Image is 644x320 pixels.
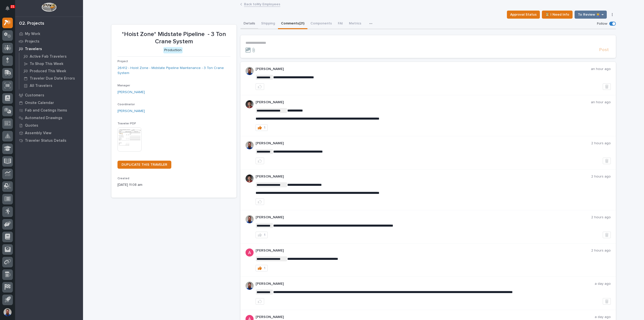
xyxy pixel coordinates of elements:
button: 1 [256,232,268,238]
a: Active Fab Travelers [19,53,83,60]
span: DUPLICATE THIS TRAVELER [122,163,167,166]
p: 2 hours ago [591,141,611,146]
button: Notifications [2,3,13,14]
span: Traveler PDF [117,122,136,125]
img: ROij9lOReuV7WqYxWfnW [246,100,254,108]
p: [PERSON_NAME] [256,315,595,319]
a: [PERSON_NAME] [117,109,145,114]
a: Traveler Due Date Errors [19,75,83,82]
button: 1 [256,265,268,271]
a: Projects [15,38,83,45]
img: Workspace Logo [42,3,56,12]
a: My Work [15,30,83,38]
button: Approval Status [507,11,540,19]
a: Traveler Status Details [15,137,83,144]
p: a day ago [595,282,611,286]
button: Delete post [603,232,611,238]
p: 2 hours ago [591,174,611,179]
div: 1 [264,126,265,129]
p: Traveler Status Details [25,138,66,143]
a: Assembly View [15,129,83,137]
a: Customers [15,91,83,99]
p: Follow [597,22,607,26]
button: Shipping [258,19,278,29]
span: Coordinator [117,103,135,106]
button: To Review 👨‍🏭 → [575,11,607,19]
p: 2 hours ago [591,215,611,220]
p: Customers [25,93,44,98]
p: *Hoist Zone* Midstate Pipeline - 3 Ton Crane System [117,31,230,45]
p: To Shop This Week [30,62,63,66]
p: a day ago [595,315,611,319]
p: Active Fab Travelers [30,54,67,59]
img: 6hTokn1ETDGPf9BPokIQ [246,282,254,290]
img: ROij9lOReuV7WqYxWfnW [246,174,254,183]
a: 26412 - Hoist Zone - Midstate Pipeline Maintenance - 3 Ton Crane System [117,65,230,76]
a: Quotes [15,122,83,129]
button: Comments (21) [278,19,307,29]
div: 1 [264,266,265,270]
p: All Travelers [30,84,52,88]
span: Created [117,177,129,180]
p: Travelers [25,47,42,51]
a: DUPLICATE THIS TRAVELER [117,161,171,169]
a: [PERSON_NAME] [117,90,145,95]
p: Quotes [25,123,38,128]
button: Post [597,47,611,53]
p: [DATE] 11:08 am [117,182,230,188]
button: Delete post [603,83,611,90]
span: ⏳ I Need Info [545,12,569,18]
a: All Travelers [19,82,83,89]
img: 6hTokn1ETDGPf9BPokIQ [246,141,254,149]
button: like this post [256,198,264,205]
a: To Shop This Week [19,60,83,67]
button: like this post [256,83,264,90]
div: 02. Projects [19,21,44,26]
p: Onsite Calendar [25,101,54,105]
div: Production [163,47,183,53]
button: 1 [256,124,268,131]
p: [PERSON_NAME] [256,100,591,104]
span: To Review 👨‍🏭 → [578,12,603,18]
p: [PERSON_NAME] [256,248,591,253]
p: [PERSON_NAME] [256,174,591,179]
p: an hour ago [591,100,611,104]
span: Manager [117,84,130,87]
p: 2 hours ago [591,248,611,253]
img: 6hTokn1ETDGPf9BPokIQ [246,67,254,75]
button: ⏳ I Need Info [542,11,573,19]
button: Metrics [346,19,364,29]
button: FAI [335,19,346,29]
p: [PERSON_NAME] [256,215,591,220]
div: Notifications21 [6,6,13,14]
p: 21 [11,5,14,8]
p: Automated Drawings [25,116,62,120]
button: Delete post [603,158,611,164]
p: My Work [25,32,40,36]
button: Details [240,19,258,29]
p: Assembly View [25,131,51,135]
a: Back toMy Employees [244,1,280,7]
p: Traveler Due Date Errors [30,76,75,81]
img: ACg8ocKcMZQ4tabbC1K-lsv7XHeQNnaFu4gsgPufzKnNmz0_a9aUSA=s96-c [246,248,254,257]
p: Projects [25,39,39,44]
p: [PERSON_NAME] [256,141,591,146]
a: Onsite Calendar [15,99,83,106]
button: like this post [256,158,264,164]
div: 1 [264,233,265,237]
p: an hour ago [591,67,611,71]
button: Delete post [603,298,611,305]
p: [PERSON_NAME] [256,67,591,71]
p: Produced This Week [30,69,66,74]
span: Approval Status [510,12,537,18]
button: Components [307,19,335,29]
span: Post [599,47,609,53]
p: Fab and Coatings Items [25,108,67,113]
a: Automated Drawings [15,114,83,122]
a: Produced This Week [19,67,83,75]
button: like this post [256,298,264,305]
a: Travelers [15,45,83,53]
img: 6hTokn1ETDGPf9BPokIQ [246,215,254,223]
button: users-avatar [2,307,13,317]
a: Fab and Coatings Items [15,106,83,114]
